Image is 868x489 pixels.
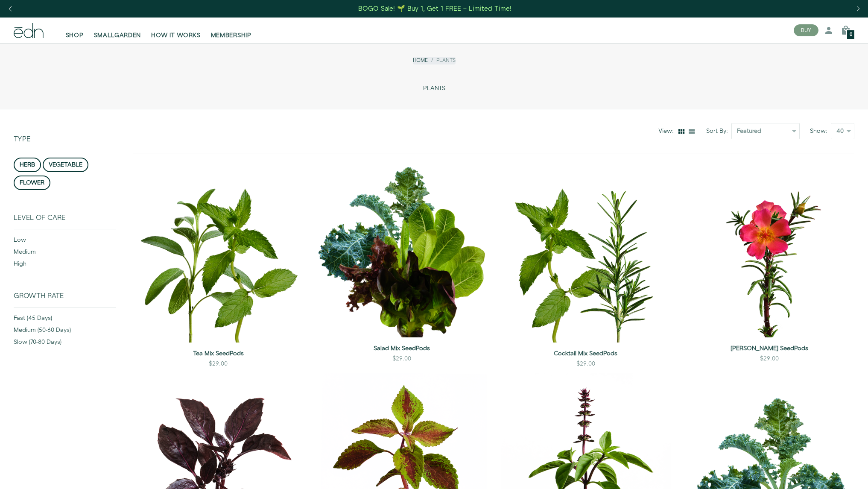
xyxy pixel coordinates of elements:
a: SMALLGARDEN [89,21,146,40]
a: Cocktail Mix SeedPods [501,349,671,358]
div: fast (45 days) [14,314,116,326]
div: slow (70-80 days) [14,338,116,350]
button: herb [14,158,41,172]
iframe: Opens a widget where you can find more information [801,463,859,485]
div: BOGO Sale! 🌱 Buy 1, Get 1 FREE – Limited Time! [358,4,511,13]
img: Salad Mix SeedPods [317,167,487,337]
button: vegetable [43,158,88,172]
div: high [14,260,116,272]
a: [PERSON_NAME] SeedPods [684,344,854,353]
span: SHOP [66,31,84,40]
div: $29.00 [576,360,595,368]
div: medium (50-60 days) [14,326,116,338]
span: 0 [850,32,852,37]
a: Home [413,57,428,64]
div: View: [658,127,677,135]
span: MEMBERSHIP [211,31,251,40]
div: $29.00 [209,360,228,368]
a: HOW IT WORKS [146,21,205,40]
nav: breadcrumbs [413,57,456,64]
div: Level of Care [14,214,116,229]
a: Tea Mix SeedPods [133,349,303,358]
span: PLANTS [423,85,445,92]
img: Cocktail Mix SeedPods [501,167,671,343]
div: Type [14,109,116,150]
span: SMALLGARDEN [94,31,141,40]
a: MEMBERSHIP [206,21,257,40]
a: Salad Mix SeedPods [317,344,487,353]
div: Growth Rate [14,292,116,307]
div: medium [14,248,116,260]
a: SHOP [61,21,89,40]
button: BUY [794,24,818,36]
a: BOGO Sale! 🌱 Buy 1, Get 1 FREE – Limited Time! [357,2,512,15]
label: Sort By: [706,127,731,135]
img: Moss Rose SeedPods [684,167,854,337]
div: low [14,236,116,248]
li: Plants [428,57,456,64]
div: $29.00 [392,354,411,363]
span: HOW IT WORKS [151,31,200,40]
img: Tea Mix SeedPods [133,167,303,343]
label: Show: [810,127,831,135]
button: flower [14,176,50,190]
div: $29.00 [760,354,779,363]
